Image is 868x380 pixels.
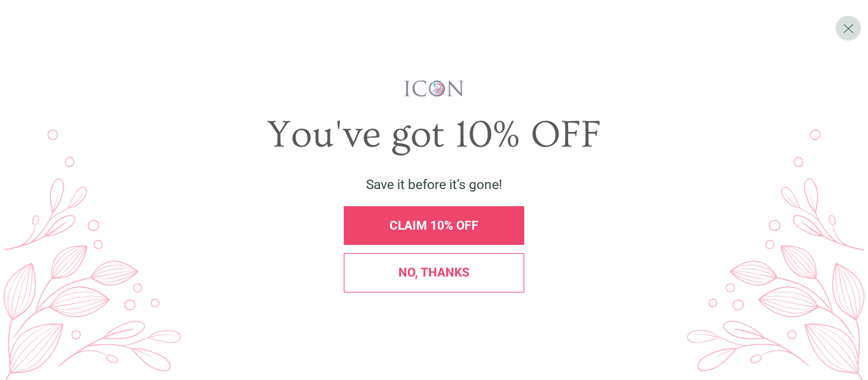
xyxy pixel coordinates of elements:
span: X [843,20,854,36]
span: CLAIM 10% OFF [390,218,478,233]
span: Save it before it’s gone! [366,177,502,192]
span: You've got 10% OFF [267,113,601,157]
span: No, thanks [398,265,470,280]
img: iconwallstickersl_1754656298800.png [403,79,466,98]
